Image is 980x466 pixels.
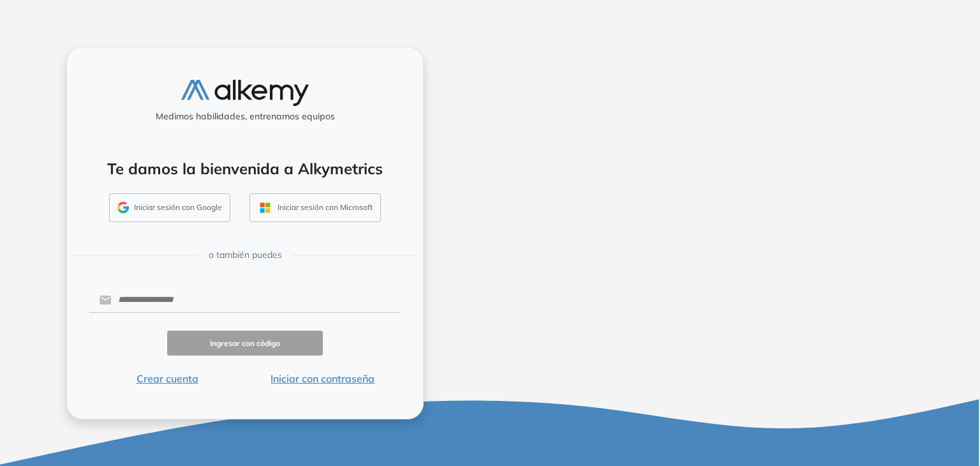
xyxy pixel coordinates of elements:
h4: Te damos la bienvenida a Alkymetrics [84,160,406,178]
h5: Medimos habilidades, entrenamos equipos [72,111,418,122]
img: GMAIL_ICON [117,202,129,213]
img: logo-alkemy [181,80,309,106]
button: Ingresar con código [167,331,323,356]
button: Crear cuenta [89,371,245,386]
span: o también puedes [209,248,282,262]
button: Iniciar sesión con Microsoft [249,193,381,223]
img: OUTLOOK_ICON [258,200,272,215]
button: Iniciar con contraseña [245,371,401,386]
button: Iniciar sesión con Google [109,193,230,223]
